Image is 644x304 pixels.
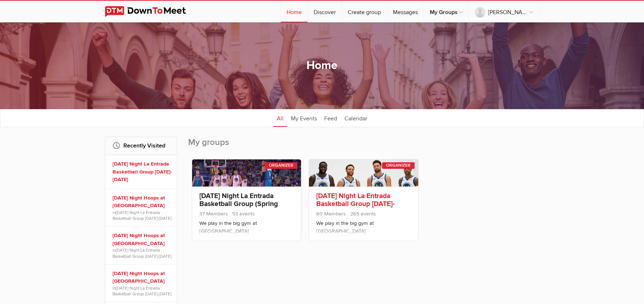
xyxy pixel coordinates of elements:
[113,137,170,154] h2: Recently Visited
[347,211,376,217] span: 265 events
[113,247,172,259] span: in
[229,211,255,217] span: 53 events
[199,192,278,216] a: [DATE] Night La Entrada Basketball Group (Spring 2022)
[113,286,171,296] a: [DATE] Night La Entrada Basketball Group [DATE]-[DATE]
[199,219,294,256] p: We play in the big gym at [GEOGRAPHIC_DATA] ([STREET_ADDRESS][PERSON_NAME]) at 8:30p-10:00p. Plea...
[273,109,287,127] a: All
[113,160,172,184] a: [DATE] Night La Entrada Basketball Group [DATE]-[DATE]
[469,1,539,22] a: [PERSON_NAME]
[113,210,172,221] span: in
[113,194,172,210] a: [DATE] Night Hoops at [GEOGRAPHIC_DATA]
[387,1,424,22] a: Messages
[113,210,171,221] a: [DATE] Night La Entrada Basketball Group [DATE]-[DATE]
[113,248,171,258] a: [DATE] Night La Entrada Basketball Group [DATE]-[DATE]
[342,1,387,22] a: Create group
[316,211,346,217] span: 60 Members
[321,109,341,127] a: Feed
[316,219,411,256] p: We play in the big gym at [GEOGRAPHIC_DATA] ([STREET_ADDRESS][PERSON_NAME]) at 8:30p-10:00p. Plea...
[265,162,297,169] div: Organizer
[113,270,172,285] a: [DATE] Night Hoops at [GEOGRAPHIC_DATA]
[306,58,338,73] h1: Home
[424,1,469,22] a: My Groups
[308,1,342,22] a: Discover
[382,162,415,169] div: Organizer
[341,109,371,127] a: Calendar
[316,192,395,216] a: [DATE] Night La Entrada Basketball Group [DATE]-[DATE]
[287,109,321,127] a: My Events
[113,285,172,297] span: in
[199,211,228,217] span: 37 Members
[113,232,172,247] a: [DATE] Night Hoops at [GEOGRAPHIC_DATA]
[105,6,197,17] img: DownToMeet
[188,137,539,155] h2: My groups
[281,1,308,22] a: Home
